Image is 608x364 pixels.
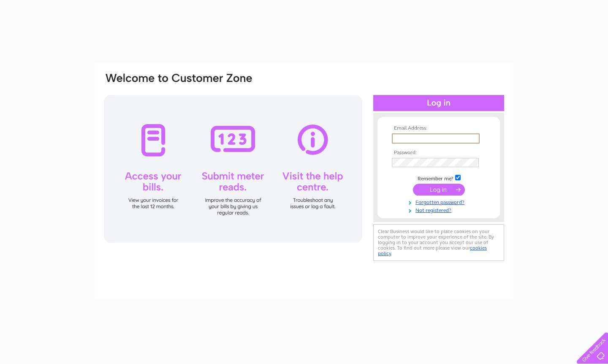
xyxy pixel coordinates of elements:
[378,245,487,256] a: cookies policy
[390,174,488,182] td: Remember me?
[373,224,504,261] div: Clear Business would like to place cookies on your computer to improve your experience of the sit...
[392,206,488,214] a: Not registered?
[413,184,465,196] input: Submit
[390,150,488,156] th: Password:
[390,125,488,131] th: Email Address:
[392,198,488,206] a: Forgotten password?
